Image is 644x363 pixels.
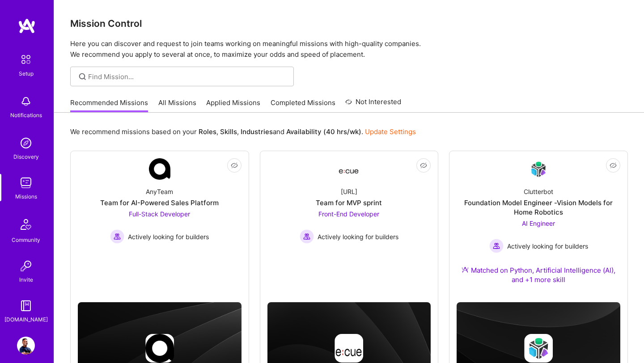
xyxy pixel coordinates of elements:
img: Company Logo [338,161,360,177]
div: [DOMAIN_NAME] [4,315,48,324]
img: Company Logo [528,159,549,180]
b: Roles [199,127,216,136]
a: Recommended Missions [70,98,148,113]
div: Community [12,235,40,245]
img: Actively looking for builders [110,229,124,244]
input: Find Mission... [88,72,287,81]
div: AnyTeam [146,187,173,196]
img: Company logo [524,334,553,363]
div: Matched on Python, Artificial Intelligence (AI), and +1 more skill [457,266,620,284]
img: discovery [17,134,35,152]
img: Ateam Purple Icon [462,266,469,273]
img: setup [17,50,35,69]
h3: Mission Control [70,18,628,29]
div: Team for MVP sprint [316,198,382,207]
div: [URL] [341,187,357,196]
div: Invite [19,275,33,284]
div: Foundation Model Engineer -Vision Models for Home Robotics [457,198,620,217]
b: Skills [220,127,237,136]
img: Invite [17,257,35,275]
div: Discovery [13,152,39,161]
b: Availability (40 hrs/wk) [286,127,361,136]
p: We recommend missions based on your , , and . [70,127,416,136]
div: Clutterbot [524,187,553,196]
a: All Missions [158,98,196,113]
b: Industries [241,127,273,136]
img: Company logo [335,334,363,363]
i: icon EyeClosed [610,162,617,169]
img: Actively looking for builders [489,239,504,253]
img: logo [18,18,36,34]
img: User Avatar [17,337,35,355]
div: Missions [15,192,37,201]
span: AI Engineer [522,219,555,227]
a: Not Interested [345,97,401,113]
img: Community [15,214,37,235]
i: icon EyeClosed [231,162,238,169]
a: Update Settings [365,127,416,136]
i: icon SearchGrey [77,72,88,82]
span: Actively looking for builders [318,232,398,241]
img: Company logo [145,334,174,363]
p: Here you can discover and request to join teams working on meaningful missions with high-quality ... [70,38,628,60]
img: Actively looking for builders [300,229,314,244]
a: Company LogoAnyTeamTeam for AI-Powered Sales PlatformFull-Stack Developer Actively looking for bu... [78,158,241,273]
a: Company LogoClutterbotFoundation Model Engineer -Vision Models for Home RoboticsAI Engineer Activ... [457,158,620,295]
img: Company Logo [149,158,170,180]
img: bell [17,93,35,110]
a: User Avatar [15,337,37,355]
div: Team for AI-Powered Sales Platform [100,198,219,207]
i: icon EyeClosed [420,162,427,169]
a: Completed Missions [271,98,335,113]
img: guide book [17,297,35,315]
div: Setup [19,69,34,78]
div: Notifications [10,110,42,120]
span: Front-End Developer [318,210,379,218]
span: Actively looking for builders [507,241,588,251]
a: Applied Missions [206,98,260,113]
span: Full-Stack Developer [129,210,190,218]
img: teamwork [17,174,35,192]
a: Company Logo[URL]Team for MVP sprintFront-End Developer Actively looking for buildersActively loo... [267,158,431,273]
span: Actively looking for builders [128,232,209,241]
